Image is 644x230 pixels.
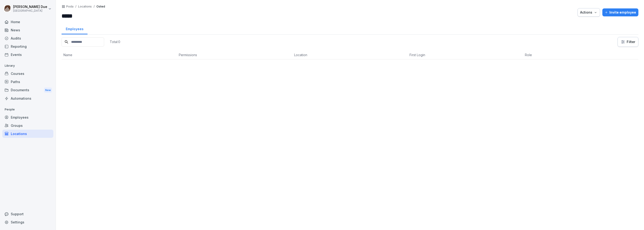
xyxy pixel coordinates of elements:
button: Actions [578,8,600,17]
th: First Login [408,51,523,59]
a: Employees [62,22,88,34]
p: Library [2,62,53,69]
th: Permissions [177,51,292,59]
a: Paths [2,78,53,86]
th: Location [292,51,408,59]
a: Reporting [2,42,53,51]
button: Invite employee [602,8,638,16]
a: Automations [2,94,53,102]
p: People [2,106,53,113]
a: Locations [2,130,53,138]
th: Role [523,51,638,59]
div: Actions [580,10,597,15]
p: [PERSON_NAME] Due [13,5,47,9]
a: News [2,26,53,34]
a: Poda [66,5,73,8]
p: / [75,5,76,8]
div: Support [2,210,53,218]
p: Locations [78,5,92,8]
a: Groups [2,121,53,130]
th: Name [62,51,177,59]
a: DocumentsNew [2,86,53,95]
a: Events [2,51,53,59]
a: Audits [2,34,53,42]
p: / [94,5,95,8]
a: Employees [2,113,53,121]
div: Invite employee [605,10,636,15]
button: Filter [618,37,638,47]
a: Home [2,18,53,26]
p: Total: 0 [110,40,120,44]
a: Settings [2,218,53,226]
a: Courses [2,69,53,78]
div: Documents [2,86,53,95]
p: [GEOGRAPHIC_DATA] [13,9,47,12]
div: Filter [621,40,635,44]
div: New [44,88,52,93]
p: Osted [96,5,105,8]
